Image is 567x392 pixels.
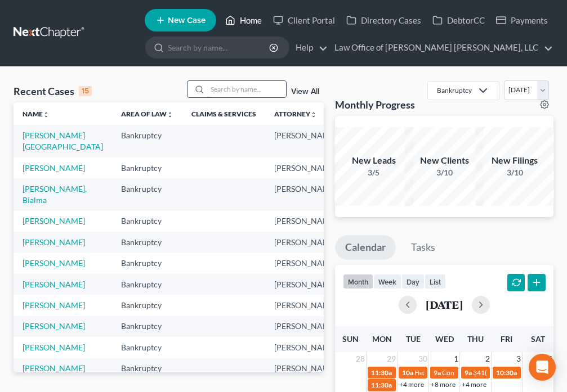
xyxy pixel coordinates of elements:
div: New Leads [334,154,413,167]
span: 11:30a [371,368,392,377]
div: New Filings [475,154,554,167]
td: Bankruptcy [112,274,182,295]
a: Attorneyunfold_more [274,110,317,118]
a: Law Office of [PERSON_NAME] [PERSON_NAME], LLC [329,38,553,58]
a: Nameunfold_more [23,110,50,118]
input: Search by name... [168,37,271,58]
span: Tue [406,334,421,344]
div: Recent Cases [14,84,92,98]
span: 4 [547,352,553,366]
span: 3 [515,352,522,366]
i: unfold_more [43,111,50,118]
a: Client Portal [267,10,341,30]
td: [PERSON_NAME] [265,125,346,157]
a: Directory Cases [341,10,427,30]
a: [PERSON_NAME] [23,321,85,331]
td: [PERSON_NAME] [265,157,346,178]
a: +4 more [462,380,486,389]
a: [PERSON_NAME] [23,258,85,268]
button: list [425,274,446,289]
span: 11:30a [371,381,392,389]
span: 1 [453,352,459,366]
button: month [343,274,373,289]
span: 2 [484,352,491,366]
span: 10a [402,368,413,377]
span: Sat [531,334,545,344]
td: Bankruptcy [112,232,182,253]
button: week [373,274,401,289]
td: [PERSON_NAME] [265,316,346,337]
a: [PERSON_NAME][GEOGRAPHIC_DATA] [23,130,103,151]
div: Open Intercom Messenger [529,354,556,381]
td: [PERSON_NAME] [265,358,346,379]
span: 9a [434,368,441,377]
a: +8 more [431,380,456,389]
span: 9a [465,368,472,377]
td: Bankruptcy [112,211,182,232]
a: View All [291,88,319,96]
a: [PERSON_NAME] [23,163,85,173]
td: [PERSON_NAME] [265,274,346,295]
td: Bankruptcy [112,178,182,210]
span: Hearing for [PERSON_NAME] [414,368,502,377]
a: [PERSON_NAME] [23,216,85,226]
td: [PERSON_NAME] [265,295,346,316]
h3: Monthly Progress [335,98,415,111]
a: Payments [490,10,553,30]
div: 3/10 [475,167,554,178]
td: [PERSON_NAME] [265,253,346,273]
div: New Clients [405,154,484,167]
div: 15 [79,86,92,96]
span: Sun [342,334,359,344]
span: Fri [501,334,512,344]
span: 29 [386,352,397,366]
a: Calendar [335,235,396,260]
span: Wed [435,334,454,344]
button: day [401,274,425,289]
td: Bankruptcy [112,358,182,379]
span: New Case [168,16,206,25]
a: Area of Lawunfold_more [121,110,173,118]
td: Bankruptcy [112,295,182,316]
a: [PERSON_NAME], Bialma [23,184,87,205]
span: 30 [417,352,428,366]
a: [PERSON_NAME] [23,343,85,352]
span: 10:30a [496,368,517,377]
div: 3/5 [334,167,413,178]
td: [PERSON_NAME] [265,178,346,210]
span: Mon [372,334,392,344]
td: [PERSON_NAME] [265,232,346,253]
span: Thu [467,334,484,344]
td: Bankruptcy [112,125,182,157]
i: unfold_more [310,111,317,118]
a: [PERSON_NAME] [23,280,85,289]
span: 28 [355,352,366,366]
td: Bankruptcy [112,337,182,358]
a: +4 more [399,380,424,389]
a: Home [220,10,267,30]
i: unfold_more [167,111,173,118]
td: Bankruptcy [112,253,182,273]
div: Bankruptcy [437,85,472,95]
a: [PERSON_NAME] [23,300,85,310]
td: [PERSON_NAME] [265,211,346,232]
a: Tasks [401,235,445,260]
div: 3/10 [405,167,484,178]
h2: [DATE] [426,299,463,310]
td: Bankruptcy [112,157,182,178]
a: [PERSON_NAME] [23,237,85,247]
th: Claims & Services [182,102,265,125]
a: Help [290,38,328,58]
a: DebtorCC [427,10,490,30]
input: Search by name... [207,81,286,97]
a: [PERSON_NAME] [23,363,85,373]
td: [PERSON_NAME] [265,337,346,358]
td: Bankruptcy [112,316,182,337]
